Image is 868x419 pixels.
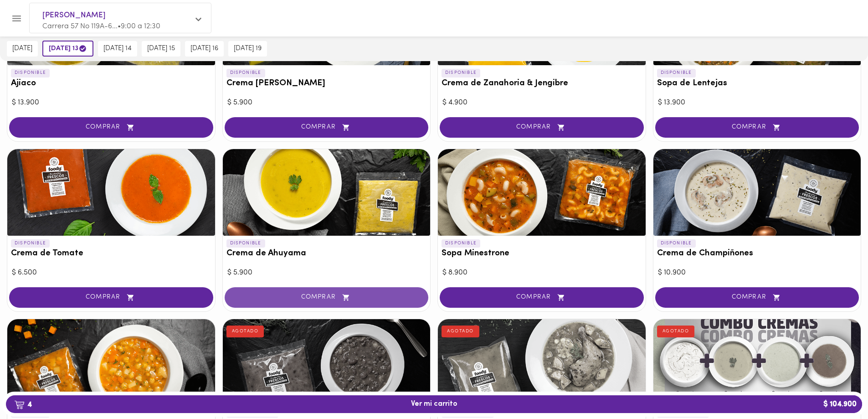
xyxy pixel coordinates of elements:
div: $ 5.900 [227,268,426,278]
div: AGOTADO [442,326,479,337]
span: [DATE] 15 [147,45,175,53]
span: COMPRAR [451,294,632,301]
button: [DATE] 14 [98,41,137,57]
p: DISPONIBLE [11,69,50,77]
button: [DATE] 15 [142,41,180,57]
h3: Sopa Minestrone [442,249,642,259]
p: DISPONIBLE [657,69,696,77]
span: COMPRAR [236,294,417,301]
h3: Sopa de Lentejas [657,79,858,88]
b: 4 [9,398,37,410]
button: [DATE] [7,41,38,57]
div: $ 13.900 [658,98,857,108]
span: COMPRAR [451,124,632,131]
p: DISPONIBLE [11,239,50,248]
p: DISPONIBLE [226,69,265,77]
div: Crema de Ahuyama [223,149,431,236]
p: DISPONIBLE [226,239,265,248]
div: $ 4.900 [442,98,641,108]
div: Crema de Champiñones [653,149,861,236]
span: COMPRAR [667,124,848,131]
h3: Ajiaco [11,79,211,88]
span: [DATE] 13 [49,44,87,53]
div: $ 8.900 [442,268,641,278]
span: [DATE] 14 [103,45,132,53]
h3: Crema [PERSON_NAME] [226,79,427,88]
iframe: Messagebird Livechat Widget [815,366,859,410]
div: $ 6.500 [12,268,211,278]
h3: Crema de Champiñones [657,249,858,259]
button: COMPRAR [655,117,859,138]
div: Sopa de Garbanzo [7,319,215,406]
div: Crema de Tomate [7,149,215,236]
button: Menu [5,7,28,30]
span: COMPRAR [21,294,202,301]
span: [DATE] [12,45,32,53]
button: COMPRAR [655,287,859,308]
h3: Crema de Ahuyama [226,249,427,259]
span: [DATE] 16 [190,45,218,53]
button: COMPRAR [440,117,644,138]
h3: Crema de Tomate [11,249,211,259]
span: Carrera 57 No 119A-6... • 9:00 a 12:30 [42,23,160,30]
h3: Crema de Zanahoria & Jengibre [442,79,642,88]
button: COMPRAR [9,117,213,138]
button: COMPRAR [225,117,429,138]
div: $ 10.900 [658,268,857,278]
div: AGOTADO [657,326,695,337]
div: Sancocho Valluno [438,319,646,406]
p: DISPONIBLE [442,239,480,248]
span: COMPRAR [236,124,417,131]
p: DISPONIBLE [657,239,696,248]
p: DISPONIBLE [442,69,480,77]
span: [PERSON_NAME] [42,10,189,21]
div: Sopa de Frijoles [223,319,431,406]
div: Combo Cremas [653,319,861,406]
button: [DATE] 16 [185,41,224,57]
span: COMPRAR [21,124,202,131]
button: [DATE] 19 [228,41,267,57]
img: cart.png [14,400,25,409]
div: $ 5.900 [227,98,426,108]
div: $ 13.900 [12,98,211,108]
button: COMPRAR [440,287,644,308]
span: Ver mi carrito [411,400,457,409]
div: Sopa Minestrone [438,149,646,236]
button: [DATE] 13 [42,41,93,57]
button: 4Ver mi carrito$ 104.900 [6,395,862,413]
span: [DATE] 19 [234,45,262,53]
button: COMPRAR [9,287,213,308]
div: AGOTADO [226,326,264,337]
button: COMPRAR [225,287,429,308]
span: COMPRAR [667,294,848,301]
